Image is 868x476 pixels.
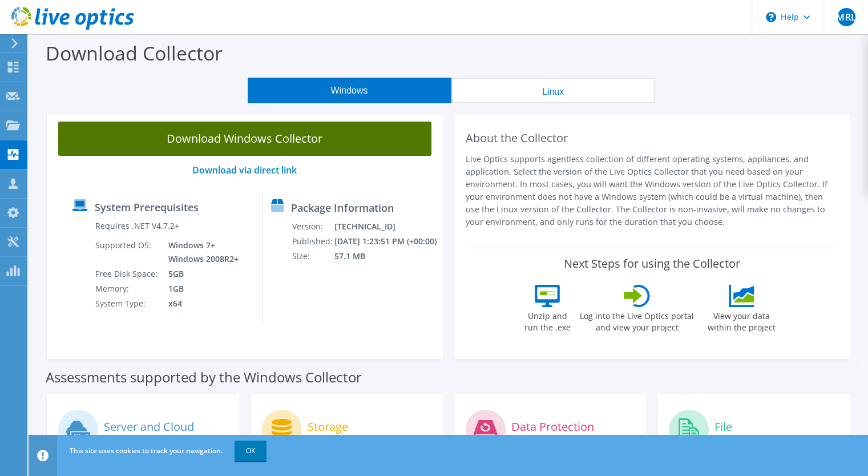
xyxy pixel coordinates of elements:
td: Size: [292,249,333,264]
label: Storage [308,421,348,433]
h2: About the Collector [466,131,839,145]
td: Memory: [95,281,160,296]
td: 5GB [160,267,241,281]
td: Windows 7+ Windows 2008R2+ [160,238,241,267]
td: System Type: [95,296,160,311]
span: MRL [837,8,855,26]
a: Download Windows Collector [58,122,431,156]
button: Linux [451,78,655,103]
td: x64 [160,296,241,311]
label: System Prerequisites [95,201,199,213]
label: Requires .NET V4.7.2+ [95,220,179,232]
td: [DATE] 1:23:51 PM (+00:00) [334,234,438,249]
label: Next Steps for using the Collector [564,257,740,271]
a: OK [235,441,267,461]
span: This site uses cookies to track your navigation. [70,446,223,455]
td: Free Disk Space: [95,267,160,281]
td: Version: [292,219,333,234]
td: [TECHNICAL_ID] [334,219,438,234]
td: Published: [292,234,333,249]
svg: \n [766,12,776,22]
td: Supported OS: [95,238,160,267]
label: Log into the Live Optics portal and view your project [579,307,695,333]
label: View your data within the project [700,307,782,333]
label: Package Information [291,202,393,213]
label: File [714,421,732,433]
label: Server and Cloud [104,421,194,433]
a: Download via direct link [192,164,297,176]
label: Assessments supported by the Windows Collector [46,372,362,383]
td: 1GB [160,281,241,296]
label: Data Protection [511,421,594,433]
p: Live Optics supports agentless collection of different operating systems, appliances, and applica... [466,153,839,228]
label: Unzip and run the .exe [521,307,574,333]
label: Download Collector [46,40,223,66]
td: 57.1 MB [334,249,438,264]
button: Windows [248,78,451,103]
